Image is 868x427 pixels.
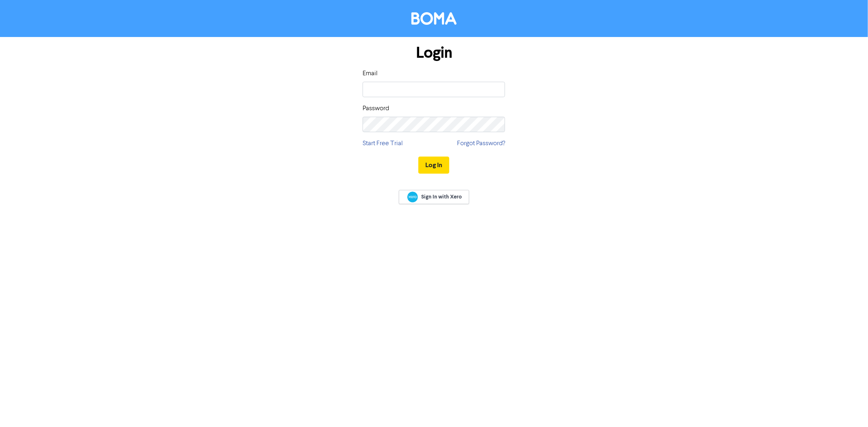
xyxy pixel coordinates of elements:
[399,190,469,204] a: Sign In with Xero
[363,139,403,148] a: Start Free Trial
[363,69,378,78] label: Email
[363,104,389,113] label: Password
[363,44,505,62] h1: Login
[457,139,505,148] a: Forgot Password?
[407,192,418,203] img: Xero logo
[422,193,462,200] span: Sign In with Xero
[418,157,449,174] button: Log In
[827,388,868,427] iframe: Chat Widget
[411,12,457,25] img: BOMA Logo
